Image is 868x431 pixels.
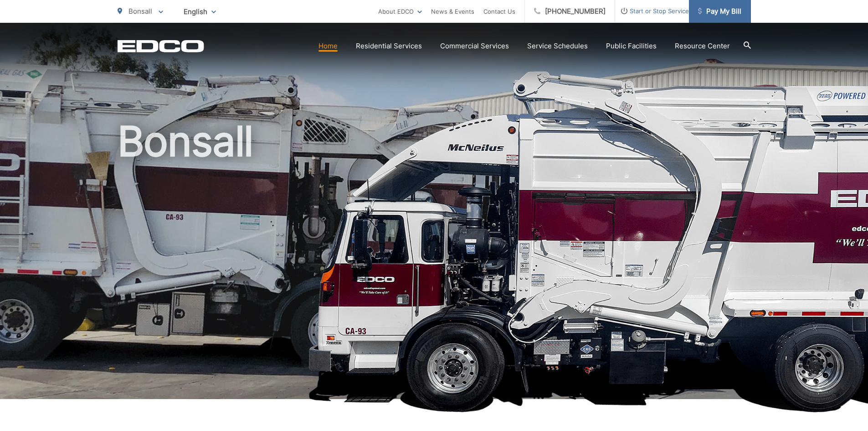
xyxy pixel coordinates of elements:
[698,6,741,17] span: Pay My Bill
[606,41,657,52] a: Public Facilities
[318,41,338,52] a: Home
[177,4,223,20] span: English
[118,40,204,52] a: EDCD logo. Return to the homepage.
[483,6,515,17] a: Contact Us
[440,41,509,52] a: Commercial Services
[378,6,422,17] a: About EDCO
[527,41,588,52] a: Service Schedules
[675,41,730,52] a: Resource Center
[118,119,751,407] h1: Bonsall
[431,6,474,17] a: News & Events
[128,7,152,16] span: Bonsall
[356,41,422,52] a: Residential Services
